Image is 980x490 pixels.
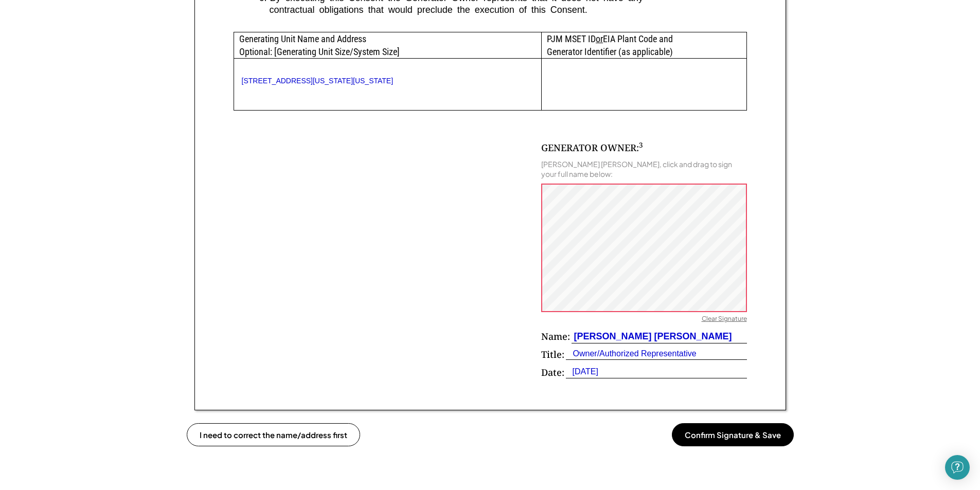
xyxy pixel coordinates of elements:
div: Owner/Authorized Representative [566,348,697,359]
u: or [596,33,603,44]
div: [PERSON_NAME] [PERSON_NAME] [572,330,732,343]
div: [PERSON_NAME] [PERSON_NAME], click and drag to sign your full name below: [541,159,747,178]
div: Date: [541,366,564,379]
div: PJM MSET ID EIA Plant Code and Generator Identifier (as applicable) [542,32,746,58]
div: contractual obligations that would preclude the execution of this Consent. [259,4,747,16]
div: Generating Unit Name and Address Optional: [Generating Unit Size/System Size] [234,32,542,58]
div: Title: [541,348,564,361]
div: Open Intercom Messenger [945,455,970,480]
button: I need to correct the name/address first [187,423,360,446]
sup: 3 [639,140,643,150]
div: Clear Signature [702,315,747,325]
button: Confirm Signature & Save [672,423,794,446]
div: GENERATOR OWNER: [541,141,643,154]
div: [STREET_ADDRESS][US_STATE][US_STATE] [242,77,534,85]
div: Name: [541,330,570,343]
div: [DATE] [566,366,598,377]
